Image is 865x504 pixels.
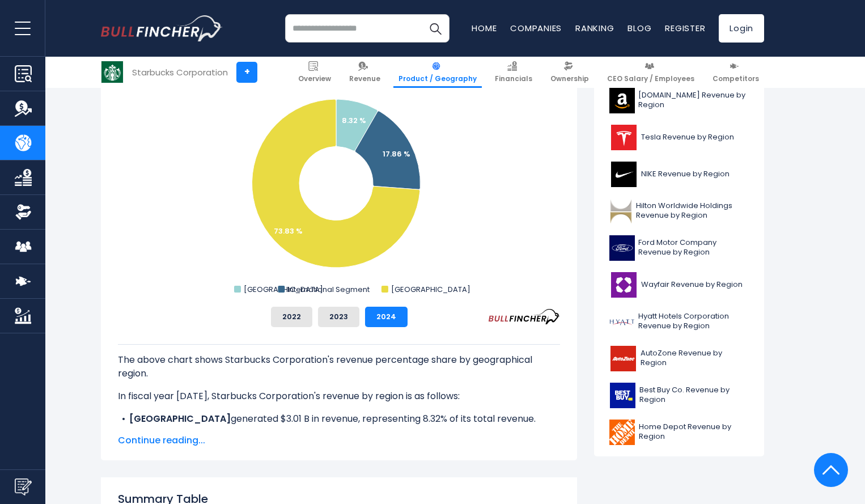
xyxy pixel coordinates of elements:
[101,61,123,83] img: SBUX logo
[244,284,323,295] text: [GEOGRAPHIC_DATA]
[609,346,637,371] img: AZO logo
[342,115,366,126] text: 8.32 %
[603,122,756,153] a: Tesla Revenue by Region
[609,420,635,445] img: HD logo
[118,71,560,298] svg: Starbucks Corporation's Revenue Share by Region
[641,349,749,368] span: AutoZone Revenue by Region
[609,162,638,187] img: NKE logo
[129,426,234,439] b: International Segment
[641,170,730,179] span: NIKE Revenue by Region
[391,284,470,295] text: [GEOGRAPHIC_DATA]
[638,312,749,331] span: Hyatt Hotels Corporation Revenue by Region
[641,280,743,290] span: Wayfair Revenue by Region
[603,159,756,190] a: NIKE Revenue by Region
[603,380,756,411] a: Best Buy Co. Revenue by Region
[398,74,477,83] span: Product / Geography
[603,417,756,448] a: Home Depot Revenue by Region
[490,57,537,88] a: Financials
[603,85,756,116] a: [DOMAIN_NAME] Revenue by Region
[603,196,756,227] a: Hilton Worldwide Holdings Revenue by Region
[118,353,560,380] p: The above chart shows Starbucks Corporation's revenue percentage share by geographical region.
[349,74,380,83] span: Revenue
[118,412,560,426] li: generated $3.01 B in revenue, representing 8.32% of its total revenue.
[495,74,532,83] span: Financials
[603,232,756,264] a: Ford Motor Company Revenue by Region
[101,15,223,41] img: bullfincher logo
[665,22,705,34] a: Register
[627,22,651,34] a: Blog
[707,57,764,88] a: Competitors
[510,22,562,34] a: Companies
[575,22,614,34] a: Ranking
[603,269,756,300] a: Wayfair Revenue by Region
[271,307,312,327] button: 2022
[638,238,749,257] span: Ford Motor Company Revenue by Region
[609,88,635,113] img: AMZN logo
[118,434,560,447] span: Continue reading...
[118,426,560,439] li: generated $6.46 B in revenue, representing 17.86% of its total revenue.
[298,74,331,83] span: Overview
[393,57,482,88] a: Product / Geography
[609,235,635,261] img: F logo
[609,198,633,224] img: HLT logo
[602,57,699,88] a: CEO Salary / Employees
[344,57,385,88] a: Revenue
[472,22,497,34] a: Home
[118,389,560,403] p: In fiscal year [DATE], Starbucks Corporation's revenue by region is as follows:
[101,15,223,41] a: Go to homepage
[293,57,336,88] a: Overview
[365,307,408,327] button: 2024
[545,57,594,88] a: Ownership
[274,226,303,236] text: 73.83 %
[607,74,694,83] span: CEO Salary / Employees
[713,74,759,83] span: Competitors
[609,272,638,298] img: W logo
[421,14,450,43] button: Search
[603,343,756,374] a: AutoZone Revenue by Region
[129,412,231,425] b: [GEOGRAPHIC_DATA]
[318,307,359,327] button: 2023
[603,306,756,337] a: Hyatt Hotels Corporation Revenue by Region
[719,14,764,43] a: Login
[15,204,32,221] img: Ownership
[609,309,635,334] img: H logo
[638,91,749,110] span: [DOMAIN_NAME] Revenue by Region
[639,422,749,442] span: Home Depot Revenue by Region
[636,201,749,221] span: Hilton Worldwide Holdings Revenue by Region
[609,125,638,150] img: TSLA logo
[132,66,228,79] div: Starbucks Corporation
[609,383,636,408] img: BBY logo
[550,74,589,83] span: Ownership
[383,149,410,159] text: 17.86 %
[639,386,749,405] span: Best Buy Co. Revenue by Region
[236,62,257,83] a: +
[287,284,370,295] text: International Segment
[641,133,734,142] span: Tesla Revenue by Region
